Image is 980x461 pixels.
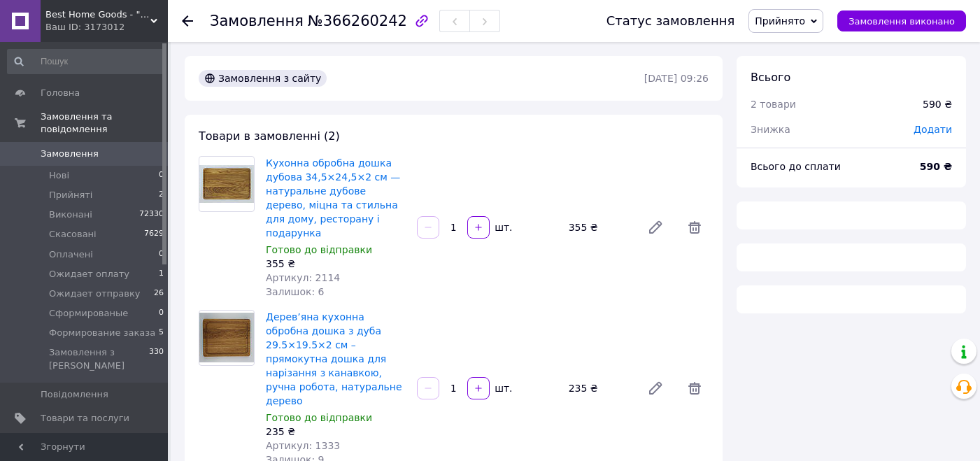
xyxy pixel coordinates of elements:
[41,148,99,160] span: Замовлення
[751,71,790,84] span: Всього
[199,165,254,204] img: Кухонна обробна дошка дубова 34,5×24,5×2 см — натуральне дубове дерево, міцна та стильна для дому...
[266,272,340,283] span: Артикул: 2114
[49,248,93,261] span: Оплачені
[266,244,372,255] span: Готово до відправки
[837,10,966,31] button: Замовлення виконано
[914,124,952,135] span: Додати
[49,228,97,241] span: Скасовані
[159,268,164,281] span: 1
[751,99,796,110] span: 2 товари
[266,286,325,297] span: Залишок: 6
[154,288,164,300] span: 26
[641,374,669,402] a: Редагувати
[159,189,164,201] span: 2
[159,248,164,261] span: 0
[49,327,155,339] span: Формирование заказа
[210,13,304,29] span: Замовлення
[266,425,406,439] div: 235 ₴
[755,15,805,27] span: Прийнято
[606,14,735,28] div: Статус замовлення
[139,208,164,221] span: 72330
[49,307,128,320] span: Сформированые
[45,21,168,34] div: Ваш ID: 3173012
[751,161,841,172] span: Всього до сплати
[7,49,165,74] input: Пошук
[159,169,164,182] span: 0
[144,228,164,241] span: 7629
[182,14,193,28] div: Повернутися назад
[41,87,80,99] span: Головна
[920,161,952,172] b: 590 ₴
[149,346,164,371] span: 330
[491,220,513,234] div: шт.
[266,412,372,423] span: Готово до відправки
[644,73,709,84] time: [DATE] 09:26
[49,268,129,281] span: Ожидает оплату
[751,124,790,135] span: Знижка
[848,16,955,27] span: Замовлення виконано
[266,257,406,271] div: 355 ₴
[308,13,407,29] span: №366260242
[266,157,400,239] a: Кухонна обробна дошка дубова 34,5×24,5×2 см — натуральне дубове дерево, міцна та стильна для дому...
[563,218,636,237] div: 355 ₴
[49,346,149,371] span: Замовлення з [PERSON_NAME]
[199,70,327,87] div: Замовлення з сайту
[41,111,168,136] span: Замовлення та повідомлення
[45,8,150,21] span: Best Home Goods - "Кращі товари для дому, подарунки, дрібниці"
[159,307,164,320] span: 0
[199,313,254,362] img: Дерев’яна кухонна обробна дошка з дуба 29.5×19.5×2 см – прямокутна дошка для нарізання з канавкою...
[923,97,952,111] div: 590 ₴
[199,129,340,143] span: Товари в замовленні (2)
[49,189,92,201] span: Прийняті
[41,388,108,401] span: Повідомлення
[491,381,513,395] div: шт.
[266,311,402,406] a: Дерев’яна кухонна обробна дошка з дуба 29.5×19.5×2 см – прямокутна дошка для нарізання з канавкою...
[49,169,69,182] span: Нові
[266,440,340,451] span: Артикул: 1333
[159,327,164,339] span: 5
[41,412,129,425] span: Товари та послуги
[49,288,141,300] span: Ожидает отправку
[49,208,92,221] span: Виконані
[681,374,709,402] span: Видалити
[563,378,636,398] div: 235 ₴
[641,213,669,241] a: Редагувати
[681,213,709,241] span: Видалити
